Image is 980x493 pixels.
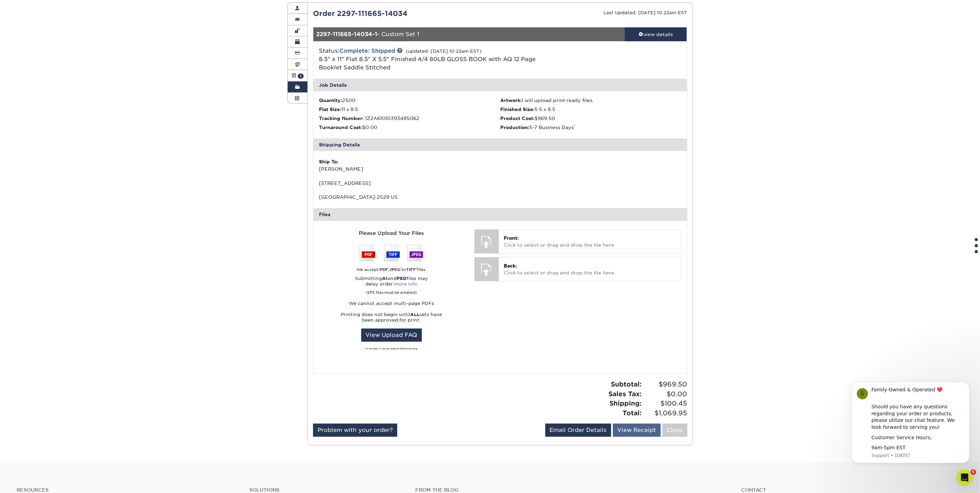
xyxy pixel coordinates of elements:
[288,70,308,81] a: 1
[366,287,417,295] small: (EPS files must be emailed)
[339,48,395,54] a: Complete: Shipped
[613,424,661,437] a: View Receipt
[365,347,366,349] sup: 1
[500,97,682,104] li: I will upload print ready files.
[625,27,687,41] a: view details
[504,262,676,277] p: Click to select or drag and drop the file here.
[308,8,500,19] div: Order 2297-111665-14034
[316,31,377,37] strong: 2297-111665-14034-1
[319,312,464,323] p: Printing does not begin until sets have been approved for print.
[380,267,388,272] strong: PDF
[319,97,500,104] li: 2500
[644,399,687,408] span: $100.45
[313,424,397,437] a: Problem with your order?
[611,380,642,388] strong: Subtotal:
[319,116,364,121] strong: Tracking Number:
[313,79,687,91] div: Job Details
[319,267,464,273] div: We accept: , or files.
[500,115,682,122] li: $969.50
[313,208,687,221] div: Files
[500,107,535,112] strong: Finished Size:
[625,31,687,38] div: view details
[504,235,519,241] span: Front:
[298,74,304,79] span: 1
[504,263,517,269] span: Back:
[500,125,529,130] strong: Production:
[365,116,419,121] span: 1Z2A61010393485062
[319,276,464,295] p: Submitting and files may delay order:
[17,487,239,493] h4: Resources
[394,281,417,287] a: more info
[662,424,687,437] a: Close
[500,124,682,131] li: 5-7 Business Days
[319,106,500,113] li: 11 x 8.5
[319,159,338,164] strong: Ship To:
[415,487,722,493] h4: From the Blog
[644,408,687,418] span: $1,069.95
[956,469,973,486] iframe: Intercom live chat
[382,276,388,281] strong: AI
[319,301,464,306] p: We cannot accept multi-page PDFs
[319,107,341,112] strong: Flat Size:
[604,10,687,15] small: Last Updated: [DATE] 10:22am EST
[416,267,417,270] sup: 1
[319,229,464,237] div: Please Upload Your Files
[313,138,687,151] div: Shipping Details
[314,47,562,72] div: Status:
[609,390,642,398] strong: Sales Tax:
[313,27,625,41] div: - Custom Set 1
[359,245,423,261] img: We accept: PSD, TIFF, or JPEG (JPG)
[500,116,535,121] strong: Product Cost:
[249,487,405,493] h4: Solutions
[644,380,687,389] span: $969.50
[397,276,407,281] strong: PSD
[610,399,642,407] strong: Shipping:
[500,106,682,113] li: 5.5 x 8.5
[971,469,976,475] span: 5
[410,312,419,317] strong: ALL
[623,409,642,417] strong: Total:
[406,267,416,272] strong: TIFF
[319,125,362,130] strong: Turnaround Cost:
[644,389,687,399] span: $0.00
[361,329,422,342] a: View Upload FAQ
[319,158,500,201] div: [PERSON_NAME] [STREET_ADDRESS] [GEOGRAPHIC_DATA]-2529 US
[500,97,522,103] strong: Artwork:
[406,49,482,54] small: (updated: [DATE] 10:22am EST)
[319,347,464,350] div: All formats will be converted to PDF for printing.
[389,267,401,272] strong: JPEG
[741,487,963,493] a: Contact
[504,235,676,249] p: Click to select or drag and drop the file here.
[401,267,402,270] sup: 1
[319,124,500,131] li: $0.00
[841,376,980,467] iframe: Intercom notifications message
[319,97,342,103] strong: Quantity:
[545,424,611,437] a: Email Order Details
[319,56,536,71] span: 8.5" x 11" Flat 8.5" X 5.5" Finished 4/4 80LB GLOSS BOOK with AQ 12 Page Booklet Saddle Stitched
